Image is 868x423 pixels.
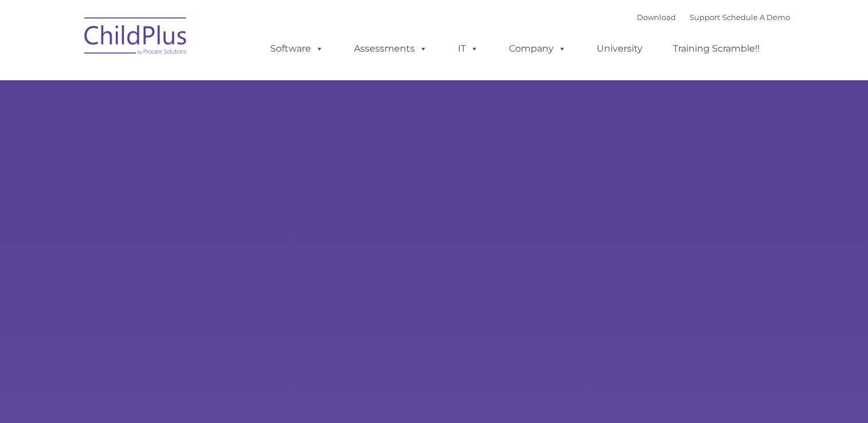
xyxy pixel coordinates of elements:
a: Assessments [342,37,439,60]
a: Support [690,13,720,22]
a: Company [497,37,578,60]
a: Schedule A Demo [722,13,790,22]
a: IT [446,37,490,60]
img: ChildPlus by Procare Solutions [79,9,193,66]
a: Download [637,13,676,22]
a: Software [259,37,335,60]
a: University [585,37,654,60]
a: Training Scramble!! [661,37,771,60]
font: | [637,13,790,22]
